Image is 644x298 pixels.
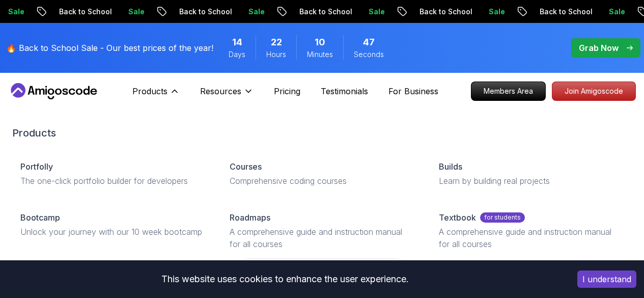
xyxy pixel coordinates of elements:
p: Builds [439,160,462,173]
p: Bootcamp [20,211,60,224]
a: BootcampUnlock your journey with our 10 week bootcamp [12,203,213,246]
span: Days [229,49,245,60]
p: Back to School [158,7,228,17]
p: Portfolly [20,160,53,173]
p: Courses [230,160,262,173]
span: Seconds [354,49,384,60]
a: CoursesComprehensive coding courses [221,152,423,195]
p: A comprehensive guide and instruction manual for all courses [439,226,624,250]
p: Roadmaps [230,211,270,224]
p: Comprehensive coding courses [230,175,414,187]
button: Resources [200,85,254,105]
a: For Business [388,85,438,97]
a: RoadmapsA comprehensive guide and instruction manual for all courses [221,203,423,258]
p: for students [480,212,525,223]
a: Textbookfor studentsA comprehensive guide and instruction manual for all courses [431,203,632,258]
p: Back to School [278,7,348,17]
p: Join Amigoscode [552,82,635,100]
p: Unlock your journey with our 10 week bootcamp [20,226,205,238]
span: 22 Hours [271,35,282,49]
div: This website uses cookies to enhance the user experience. [8,268,562,290]
p: Back to School [399,7,468,17]
p: Members Area [471,82,545,100]
a: PortfollyThe one-click portfolio builder for developers [12,152,213,195]
a: Testimonials [321,85,368,97]
p: Sale [107,7,140,17]
span: 47 Seconds [363,35,375,49]
span: Minutes [307,49,333,60]
a: Join Amigoscode [552,82,636,101]
p: A comprehensive guide and instruction manual for all courses [230,226,414,250]
span: 14 Days [232,35,242,49]
p: Textbook [439,211,476,224]
p: The one-click portfolio builder for developers [20,175,205,187]
a: Pricing [274,85,300,97]
p: 🔥 Back to School Sale - Our best prices of the year! [6,42,213,54]
p: Resources [200,85,241,97]
p: Sale [348,7,380,17]
p: Back to School [38,7,107,17]
p: Grab Now [579,42,619,54]
p: Learn by building real projects [439,175,624,187]
p: Sale [228,7,260,17]
a: BuildsLearn by building real projects [431,152,632,195]
h2: Products [12,126,632,140]
p: Back to School [519,7,588,17]
a: Members Area [471,82,546,101]
span: Hours [266,49,286,60]
p: Products [132,85,167,97]
button: Accept cookies [577,270,636,288]
span: 10 Minutes [315,35,325,49]
p: Sale [588,7,621,17]
p: Sale [468,7,500,17]
button: Products [132,85,180,105]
